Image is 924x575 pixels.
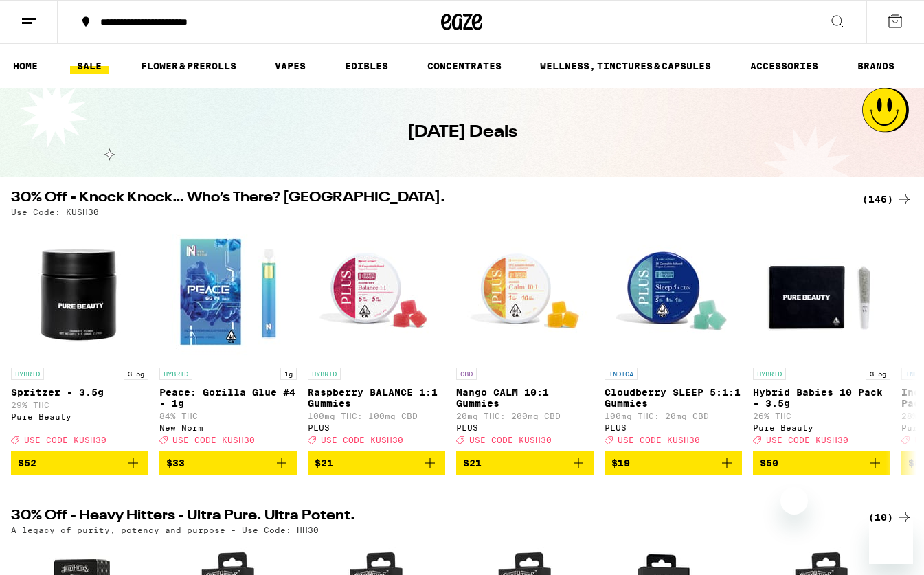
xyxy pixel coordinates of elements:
[6,58,45,74] a: HOME
[308,451,445,475] button: Add to bag
[11,387,148,398] p: Spritzer - 3.5g
[18,458,36,469] span: $52
[11,526,319,534] p: A legacy of purity, potency and purpose - Use Code: HH30
[11,412,148,421] div: Pure Beauty
[868,509,913,526] a: (10)
[159,411,297,420] p: 84% THC
[753,423,890,432] div: Pure Beauty
[605,411,742,420] p: 100mg THC: 20mg CBD
[24,436,106,444] span: USE CODE KUSH30
[159,368,192,380] p: HYBRID
[611,458,630,469] span: $19
[760,458,778,469] span: $50
[280,368,297,380] p: 1g
[456,223,594,451] a: Open page for Mango CALM 10:1 Gummies from PLUS
[407,121,517,144] h1: [DATE] Deals
[338,58,395,74] a: EDIBLES
[308,423,445,432] div: PLUS
[753,387,890,409] p: Hybrid Babies 10 Pack - 3.5g
[172,436,255,444] span: USE CODE KUSH30
[456,368,477,380] p: CBD
[766,436,848,444] span: USE CODE KUSH30
[605,368,638,380] p: INDICA
[159,423,297,432] div: New Norm
[315,458,333,469] span: $21
[456,223,594,361] img: PLUS - Mango CALM 10:1 Gummies
[753,411,890,420] p: 26% THC
[780,487,808,515] iframe: Close message
[321,436,403,444] span: USE CODE KUSH30
[869,520,913,564] iframe: Button to launch messaging window
[618,436,700,444] span: USE CODE KUSH30
[11,207,99,216] p: Use Code: KUSH30
[605,387,742,409] p: Cloudberry SLEEP 5:1:1 Gummies
[463,458,482,469] span: $21
[11,368,44,380] p: HYBRID
[420,58,508,74] a: CONCENTRATES
[456,411,594,420] p: 20mg THC: 200mg CBD
[456,451,594,475] button: Add to bag
[159,387,297,409] p: Peace: Gorilla Glue #4 - 1g
[753,368,786,380] p: HYBRID
[753,223,890,361] img: Pure Beauty - Hybrid Babies 10 Pack - 3.5g
[605,223,742,361] img: PLUS - Cloudberry SLEEP 5:1:1 Gummies
[753,223,890,451] a: Open page for Hybrid Babies 10 Pack - 3.5g from Pure Beauty
[862,191,913,207] a: (146)
[11,191,846,207] h2: 30% Off - Knock Knock… Who’s There? [GEOGRAPHIC_DATA].
[308,368,341,380] p: HYBRID
[11,223,148,361] img: Pure Beauty - Spritzer - 3.5g
[605,423,742,432] div: PLUS
[743,58,825,74] a: ACCESSORIES
[134,58,243,74] a: FLOWER & PREROLLS
[166,458,185,469] span: $33
[11,509,846,526] h2: 30% Off - Heavy Hitters - Ultra Pure. Ultra Potent.
[605,223,742,451] a: Open page for Cloudberry SLEEP 5:1:1 Gummies from PLUS
[11,451,148,475] button: Add to bag
[159,223,297,361] img: New Norm - Peace: Gorilla Glue #4 - 1g
[70,58,109,74] a: SALE
[11,223,148,451] a: Open page for Spritzer - 3.5g from Pure Beauty
[456,423,594,432] div: PLUS
[850,58,901,74] a: BRANDS
[469,436,552,444] span: USE CODE KUSH30
[268,58,313,74] a: VAPES
[308,223,445,361] img: PLUS - Raspberry BALANCE 1:1 Gummies
[159,223,297,451] a: Open page for Peace: Gorilla Glue #4 - 1g from New Norm
[753,451,890,475] button: Add to bag
[11,401,148,409] p: 29% THC
[308,411,445,420] p: 100mg THC: 100mg CBD
[308,223,445,451] a: Open page for Raspberry BALANCE 1:1 Gummies from PLUS
[159,451,297,475] button: Add to bag
[605,451,742,475] button: Add to bag
[308,387,445,409] p: Raspberry BALANCE 1:1 Gummies
[456,387,594,409] p: Mango CALM 10:1 Gummies
[124,368,148,380] p: 3.5g
[533,58,718,74] a: WELLNESS, TINCTURES & CAPSULES
[866,368,890,380] p: 3.5g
